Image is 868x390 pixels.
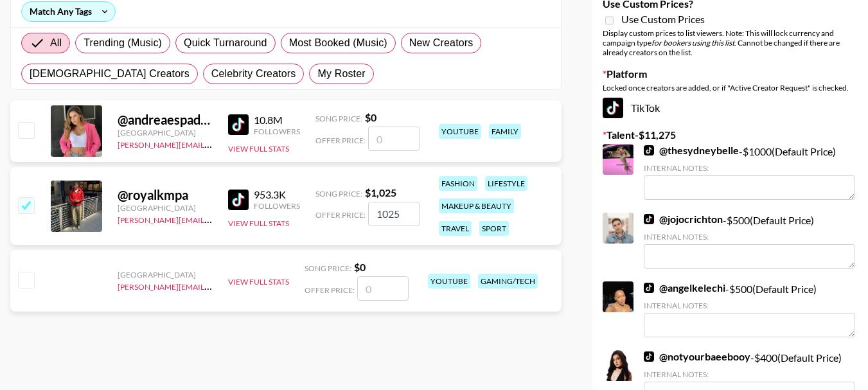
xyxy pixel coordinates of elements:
span: Use Custom Prices [621,13,705,26]
div: [GEOGRAPHIC_DATA] [118,203,213,213]
img: TikTok [228,190,249,210]
div: Internal Notes: [644,163,855,173]
a: [PERSON_NAME][EMAIL_ADDRESS][PERSON_NAME][DOMAIN_NAME] [118,213,369,225]
div: Display custom prices to list viewers. Note: This will lock currency and campaign type . Cannot b... [603,28,858,57]
em: for bookers using this list [651,38,734,48]
div: fashion [439,176,477,191]
div: Internal Notes: [644,232,855,242]
strong: $ 0 [354,261,366,273]
img: TikTok [603,98,623,118]
img: TikTok [644,283,654,293]
div: [GEOGRAPHIC_DATA] [118,128,213,137]
a: [PERSON_NAME][EMAIL_ADDRESS][DOMAIN_NAME] [118,279,308,292]
strong: $ 1,025 [365,186,396,199]
span: My Roster [317,66,365,82]
span: Offer Price: [315,210,366,220]
div: TikTok [603,98,858,118]
span: Song Price: [315,189,362,199]
div: Followers [254,127,300,136]
input: 0 [368,127,420,151]
img: TikTok [644,214,654,224]
span: All [50,35,62,51]
span: Song Price: [315,114,362,123]
div: - $ 1000 (Default Price) [644,144,855,200]
span: Song Price: [305,263,351,273]
div: travel [439,221,472,236]
div: sport [479,221,509,236]
div: youtube [439,124,481,139]
span: Celebrity Creators [211,66,296,82]
label: Platform [603,67,858,80]
strong: $ 0 [365,111,376,123]
div: family [489,124,521,139]
div: Match Any Tags [22,2,115,21]
div: @ royalkmpa [118,187,213,203]
span: New Creators [409,35,474,51]
button: View Full Stats [228,277,289,287]
a: @thesydneybelle [644,144,739,157]
div: [GEOGRAPHIC_DATA] [118,270,213,279]
a: @jojocrichton [644,213,723,226]
a: @notyourbaeebooy [644,350,750,363]
img: TikTok [228,114,249,135]
div: youtube [428,274,470,288]
div: 10.8M [254,114,300,127]
div: makeup & beauty [439,199,514,213]
button: View Full Stats [228,144,289,154]
span: Trending (Music) [84,35,162,51]
div: Locked once creators are added, or if "Active Creator Request" is checked. [603,83,858,93]
div: @ andreaespadatv [118,112,213,128]
img: TikTok [644,145,654,155]
div: - $ 500 (Default Price) [644,213,855,269]
span: Quick Turnaround [184,35,267,51]
label: Talent - $ 11,275 [603,129,858,141]
span: Most Booked (Music) [289,35,387,51]
div: - $ 500 (Default Price) [644,281,855,337]
span: Offer Price: [315,136,366,145]
input: 0 [357,276,409,301]
a: @angelkelechi [644,281,725,294]
div: Internal Notes: [644,301,855,310]
span: Offer Price: [305,285,355,295]
img: TikTok [644,351,654,362]
div: Followers [254,201,300,211]
button: View Full Stats [228,218,289,228]
input: 1,025 [368,202,420,226]
div: gaming/tech [478,274,538,288]
a: [PERSON_NAME][EMAIL_ADDRESS][DOMAIN_NAME] [118,137,308,150]
span: [DEMOGRAPHIC_DATA] Creators [30,66,190,82]
div: 953.3K [254,188,300,201]
div: Internal Notes: [644,369,855,379]
div: lifestyle [485,176,527,191]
